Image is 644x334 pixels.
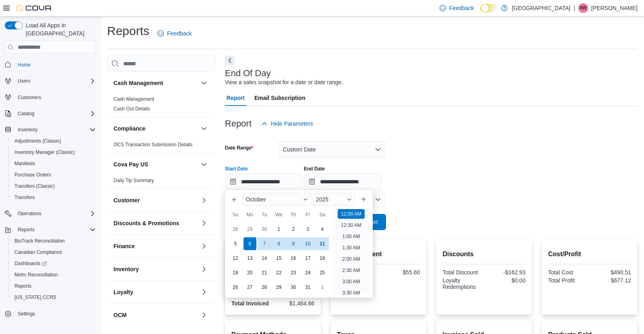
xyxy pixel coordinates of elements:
span: Catalog [14,109,96,118]
li: 12:00 AM [338,209,365,219]
button: Reports [14,225,38,234]
input: Press the down key to open a popover containing a calendar. [304,174,381,190]
span: Canadian Compliance [11,247,96,257]
div: Mo [244,208,256,221]
li: 12:30 AM [338,220,365,230]
div: Cash Management [107,94,215,117]
div: day-17 [301,252,314,265]
div: day-28 [258,281,271,294]
button: Catalog [14,109,37,118]
div: We [272,208,285,221]
p: [PERSON_NAME] [591,3,638,13]
a: Dashboards [8,258,99,269]
span: Transfers [14,194,35,201]
button: Canadian Compliance [8,247,99,258]
li: 3:00 AM [339,277,363,286]
span: Daily Tip Summary [114,177,154,184]
span: Report [227,90,245,106]
div: day-10 [301,237,314,250]
ul: Time [333,209,369,295]
a: Cash Out Details [114,106,150,112]
button: Cova Pay US [114,160,198,168]
div: day-25 [316,266,329,279]
a: Manifests [11,159,38,168]
li: 3:30 AM [339,288,363,298]
span: October [246,196,266,203]
div: day-26 [229,281,242,294]
button: Reports [2,224,99,235]
span: Cash Management [114,96,154,102]
div: day-13 [244,252,256,265]
div: Button. Open the month selector. October is currently selected. [243,193,311,206]
div: day-21 [258,266,271,279]
div: day-8 [272,237,285,250]
span: Adjustments (Classic) [11,136,96,146]
div: day-30 [258,223,271,236]
button: Inventory [199,264,209,274]
button: Customer [114,196,198,204]
button: Finance [114,242,198,250]
div: day-6 [244,237,256,250]
li: 1:30 AM [339,243,363,253]
span: Dashboards [14,260,47,267]
button: Compliance [199,124,209,133]
span: Canadian Compliance [14,249,62,255]
h3: Loyalty [114,288,133,296]
span: Manifests [11,159,96,168]
div: Tu [258,208,271,221]
span: Purchase Orders [11,170,96,180]
span: Settings [14,309,96,319]
button: Users [14,76,33,86]
span: RR [580,3,586,13]
h3: Finance [114,242,135,250]
label: End Date [304,166,325,172]
div: Cova Pay US [107,176,215,189]
a: Reports [11,281,35,291]
div: $677.12 [591,277,631,284]
div: day-20 [244,266,256,279]
div: day-14 [258,252,271,265]
a: BioTrack Reconciliation [11,236,68,246]
a: Transfers (Classic) [11,181,58,191]
div: day-23 [287,266,300,279]
button: Transfers [8,192,99,203]
a: Metrc Reconciliation [11,270,61,280]
label: Start Date [225,166,248,172]
div: Total Cost [548,269,588,276]
span: Adjustments (Classic) [14,138,61,144]
a: OCS Transaction Submission Details [114,142,193,147]
div: day-15 [272,252,285,265]
h3: OCM [114,311,127,319]
button: Previous Month [228,193,241,206]
div: Total Profit [548,277,588,284]
a: Transfers [11,193,38,202]
button: Customer [199,195,209,205]
span: Dark Mode [480,12,481,13]
div: Fr [301,208,314,221]
span: Inventory [18,127,37,133]
div: day-22 [272,266,285,279]
button: [US_STATE] CCRS [8,292,99,303]
button: Inventory [2,124,99,135]
span: Operations [18,210,41,217]
a: Settings [14,309,38,319]
span: Email Subscription [254,90,305,106]
button: BioTrack Reconciliation [8,235,99,247]
input: Dark Mode [480,4,497,12]
button: Catalog [2,108,99,119]
span: Transfers (Classic) [11,181,96,191]
span: Reports [14,225,96,234]
span: Users [14,76,96,86]
button: Operations [14,209,45,218]
div: Loyalty Redemptions [442,277,482,290]
span: Inventory Manager (Classic) [11,147,96,157]
h3: Cash Management [114,79,163,87]
button: Cova Pay US [199,160,209,169]
span: Metrc Reconciliation [11,270,96,280]
div: day-7 [258,237,271,250]
span: [US_STATE] CCRS [14,294,56,301]
span: Manifests [14,160,35,167]
a: Adjustments (Classic) [11,136,64,146]
span: 2025 [316,196,328,203]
